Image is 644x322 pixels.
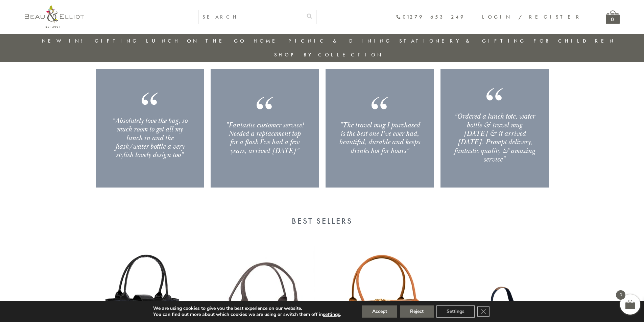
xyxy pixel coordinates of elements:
[454,113,535,164] div: "Ordered a lunch tote, water bottle & travel mug [DATE] & it arrived [DATE]. Prompt delivery, fan...
[25,5,84,28] img: logo
[198,10,303,24] input: SEARCH
[153,305,341,312] p: We are using cookies to give you the best experience on our website.
[92,216,552,226] h3: Best Sellers
[274,51,383,58] a: Shop by collection
[323,312,340,318] button: settings
[533,38,616,44] a: For Children
[146,38,246,44] a: Lunch On The Go
[606,10,620,24] a: 0
[109,117,190,159] div: "Absolutely love the bag, so much room to get all my lunch in and the flask/water bottle a very s...
[42,38,87,44] a: New in!
[616,290,625,300] span: 0
[400,305,434,318] button: Reject
[482,14,582,20] a: Login / Register
[224,121,305,155] div: "Fantastic customer service! Needed a replacement top for a flask I’ve had a few years, arrived [...
[153,312,341,318] p: You can find out more about which cookies we are using or switch them off in .
[396,14,465,20] a: 01279 653 249
[254,38,281,44] a: Home
[399,38,526,44] a: Stationery & Gifting
[95,38,139,44] a: Gifting
[288,38,392,44] a: Picnic & Dining
[436,305,475,318] button: Settings
[362,305,397,318] button: Accept
[477,306,490,317] button: Close GDPR Cookie Banner
[339,121,420,155] div: "The travel mug I purchased is the best one I've ever had, beautiful, durable and keeps drinks ho...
